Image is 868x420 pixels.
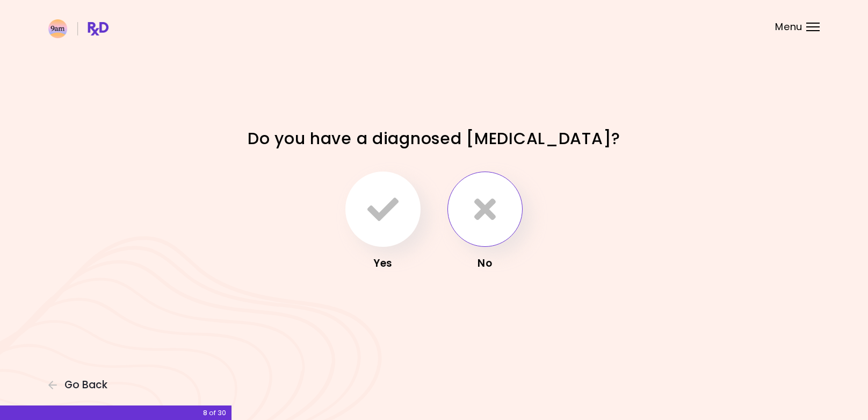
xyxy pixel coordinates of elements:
img: RxDiet [48,19,108,38]
div: No [442,255,528,272]
h1: Do you have a diagnosed [MEDICAL_DATA]? [246,128,622,149]
button: Go Back [48,379,113,391]
div: Yes [340,255,426,272]
span: Go Back [64,379,107,391]
span: Menu [775,22,802,32]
